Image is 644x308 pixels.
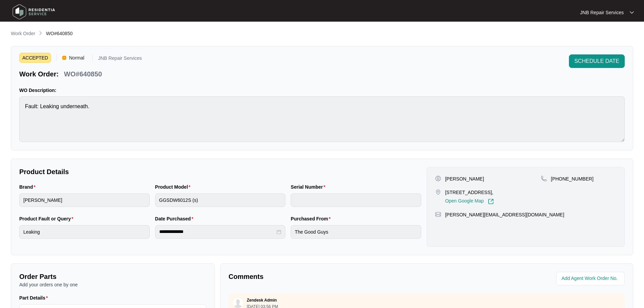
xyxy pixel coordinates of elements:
[291,193,421,207] input: Serial Number
[11,30,35,37] p: Work Order
[155,215,196,222] label: Date Purchased
[19,69,58,79] p: Work Order:
[445,175,484,182] p: [PERSON_NAME]
[38,30,43,36] img: chevron-right
[291,215,333,222] label: Purchased From
[445,189,494,196] p: [STREET_ADDRESS],
[9,30,37,38] a: Work Order
[155,193,286,207] input: Product Model
[155,184,193,190] label: Product Model
[445,211,564,218] p: [PERSON_NAME][EMAIL_ADDRESS][DOMAIN_NAME]
[19,96,625,142] textarea: Fault: Leaking underneath.
[159,228,276,235] input: Date Purchased
[229,272,422,281] p: Comments
[19,184,38,190] label: Brand
[19,53,51,63] span: ACCEPTED
[19,87,625,94] p: WO Description:
[541,175,547,182] img: map-pin
[19,272,206,281] p: Order Parts
[66,53,87,63] span: Normal
[19,281,206,288] p: Add your orders one by one
[98,56,142,63] p: JNB Repair Services
[569,54,625,68] button: SCHEDULE DATE
[19,167,421,176] p: Product Details
[19,294,51,301] label: Part Details
[562,275,621,283] input: Add Agent Work Order No.
[551,175,594,182] p: [PHONE_NUMBER]
[19,225,150,239] input: Product Fault or Query
[291,225,421,239] input: Purchased From
[19,215,76,222] label: Product Fault or Query
[580,9,624,16] p: JNB Repair Services
[435,211,441,217] img: map-pin
[630,11,634,14] img: dropdown arrow
[247,298,277,303] p: Zendesk Admin
[488,198,494,205] img: Link-External
[19,193,150,207] input: Brand
[233,298,243,308] img: user.svg
[46,31,73,36] span: WO#640850
[445,198,494,205] a: Open Google Map
[574,57,619,65] span: SCHEDULE DATE
[435,189,441,195] img: map-pin
[291,184,328,190] label: Serial Number
[10,2,57,22] img: residentia service logo
[64,69,102,79] p: WO#640850
[62,56,66,60] img: Vercel Logo
[435,175,441,182] img: user-pin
